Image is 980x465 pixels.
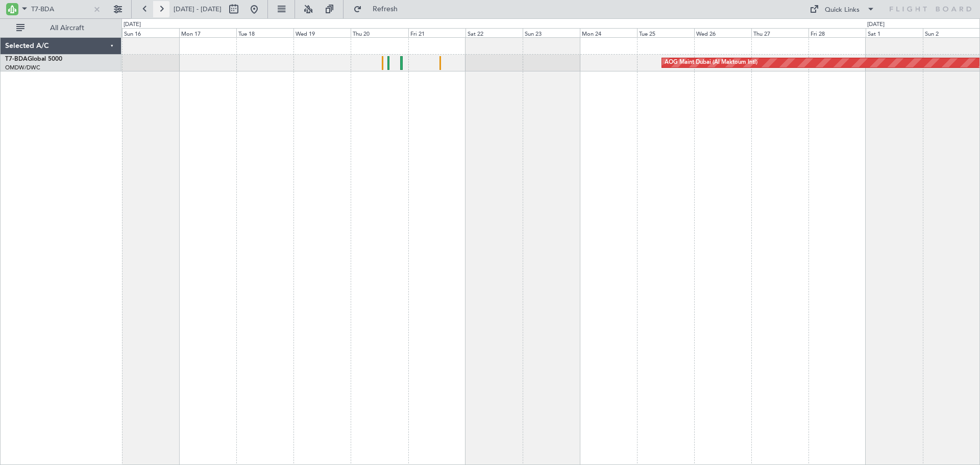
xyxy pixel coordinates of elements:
div: Sat 22 [465,28,523,37]
div: Sun 16 [122,28,179,37]
span: Refresh [364,6,407,13]
div: Mon 17 [179,28,236,37]
div: [DATE] [124,20,141,29]
div: Mon 24 [580,28,637,37]
a: T7-BDAGlobal 5000 [5,56,62,62]
div: Sat 1 [866,28,923,37]
div: Tue 18 [236,28,293,37]
div: [DATE] [867,20,885,29]
button: All Aircraft [11,20,111,36]
div: Sun 2 [923,28,980,37]
div: Quick Links [825,5,860,15]
div: Fri 21 [408,28,465,37]
div: AOG Maint Dubai (Al Maktoum Intl) [665,55,757,70]
button: Quick Links [804,1,880,17]
div: Thu 20 [351,28,408,37]
div: Tue 25 [637,28,694,37]
div: Sun 23 [523,28,580,37]
input: A/C (Reg. or Type) [31,2,90,17]
div: Fri 28 [808,28,866,37]
a: OMDW/DWC [5,64,40,71]
div: Wed 26 [694,28,751,37]
div: Wed 19 [293,28,351,37]
div: Thu 27 [751,28,808,37]
button: Refresh [349,1,410,17]
span: [DATE] - [DATE] [174,5,222,14]
span: T7-BDA [5,56,28,62]
span: All Aircraft [27,25,108,32]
